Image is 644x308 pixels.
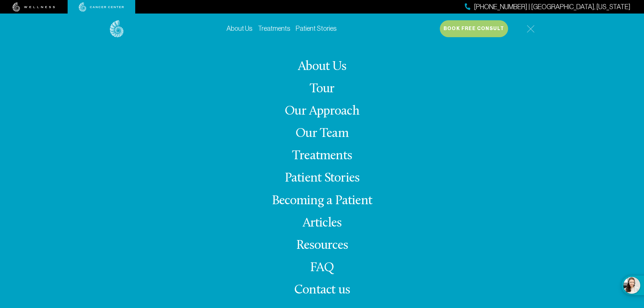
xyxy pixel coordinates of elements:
[310,82,335,96] a: Tour
[13,2,55,12] img: wellness
[465,2,630,12] a: [PHONE_NUMBER] | [GEOGRAPHIC_DATA], [US_STATE]
[285,105,359,118] a: Our Approach
[440,20,508,37] button: Book Free Consult
[258,25,290,32] a: Treatments
[226,25,253,32] a: About Us
[110,20,124,38] img: logo
[303,217,342,230] a: Articles
[298,60,346,73] a: About Us
[296,239,348,252] a: Resources
[294,284,350,297] span: Contact us
[296,25,337,32] a: Patient Stories
[272,194,372,208] a: Becoming a Patient
[295,127,349,140] a: Our Team
[474,2,630,12] span: [PHONE_NUMBER] | [GEOGRAPHIC_DATA], [US_STATE]
[285,172,360,185] a: Patient Stories
[79,2,124,12] img: cancer center
[292,149,352,163] a: Treatments
[310,261,334,275] a: FAQ
[527,25,534,33] img: icon-hamburger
